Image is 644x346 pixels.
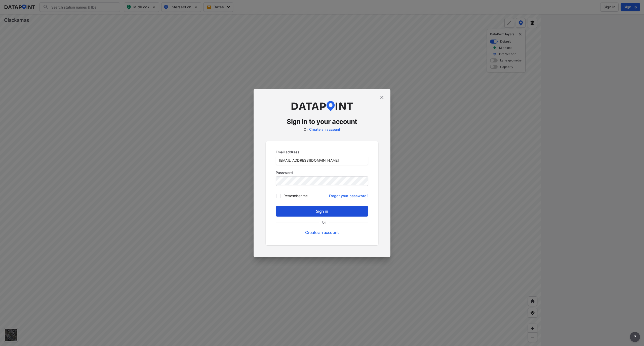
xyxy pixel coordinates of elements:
a: Create an account [309,127,340,131]
img: dataPointLogo.9353c09d.svg [291,101,353,111]
p: Email address [276,149,368,155]
span: ? [633,334,637,340]
button: more [630,332,640,342]
label: Or [319,220,329,225]
h3: Sign in to your account [266,117,378,126]
span: Sign in [280,208,364,214]
label: Or [304,127,308,131]
p: Password [276,170,368,175]
a: Forgot your password? [329,191,368,198]
button: Sign in [276,206,368,217]
input: you@example.com [276,156,368,165]
a: Create an account [305,230,339,235]
img: close.efbf2170.svg [379,94,385,100]
span: Remember me [284,193,308,198]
